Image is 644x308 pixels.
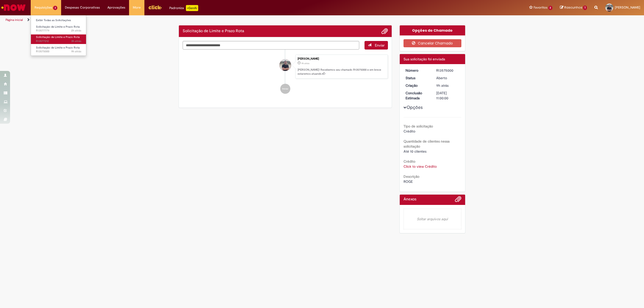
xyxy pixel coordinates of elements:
span: Requisições [34,5,52,10]
span: 1 [583,6,587,10]
span: Crédito [404,129,415,134]
span: Sua solicitação foi enviada [404,57,445,61]
span: 9h atrás [301,62,309,65]
img: ServiceNow [1,3,26,13]
div: [PERSON_NAME] [298,57,385,60]
b: Tipo de solicitação [404,124,433,128]
span: 9h atrás [71,50,81,53]
a: Aberto R13577779 : Solicitação de Limite e Prazo Rota [31,24,86,33]
time: 29/09/2025 15:33:26 [71,29,81,32]
dt: Criação [402,83,433,88]
a: Click to view Crédito [404,164,437,169]
em: Soltar arquivos aqui [404,209,462,229]
b: Descrição [404,174,419,179]
span: Enviar [375,43,385,48]
dt: Conclusão Estimada [402,91,433,101]
time: 29/09/2025 08:41:40 [301,62,309,65]
button: Adicionar anexos [381,28,388,34]
ul: Histórico de tíquete [183,50,388,99]
li: Marcelo Alves Elias [183,55,388,79]
time: 29/09/2025 08:41:40 [436,83,449,88]
a: Página inicial [6,18,23,22]
a: Aberto R13575000 : Solicitação de Limite e Prazo Rota [31,45,86,54]
a: Exibir Todas as Solicitações [31,18,86,23]
p: +GenAi [186,5,198,11]
span: Solicitação de Limite e Prazo Rota [36,46,80,50]
time: 29/09/2025 14:22:28 [71,39,81,43]
div: Marcelo Alves Elias [279,59,291,71]
time: 29/09/2025 08:41:43 [71,50,81,53]
img: click_logo_yellow_360x200.png [148,4,162,11]
dt: Número [402,68,433,73]
button: Cancelar Chamado [404,39,462,47]
h2: Anexos [404,197,416,202]
div: Padroniza [169,5,198,11]
span: More [133,5,141,10]
dt: Status [402,75,433,80]
h2: Solicitação de Limite e Prazo Rota Histórico de tíquete [183,29,244,33]
span: R13577779 [36,29,81,33]
button: Enviar [365,41,388,50]
span: 3h atrás [71,39,81,43]
span: 3 [53,6,57,10]
a: Aberto R13577212 : Solicitação de Limite e Prazo Rota [31,34,86,44]
a: Rascunhos [560,5,587,10]
span: R13575000 [36,50,81,54]
ul: Trilhas de página [4,15,426,25]
span: Solicitação de Limite e Prazo Rota [36,35,80,39]
span: Aprovações [107,5,125,10]
p: [PERSON_NAME]! Recebemos seu chamado R13575000 e em breve estaremos atuando. [298,68,385,76]
span: 2 [548,6,553,10]
span: R13577212 [36,39,81,43]
span: 2h atrás [71,29,81,32]
div: 29/09/2025 08:41:40 [436,83,460,88]
span: 9h atrás [436,83,449,88]
button: Adicionar anexos [455,196,461,205]
span: Despesas Corporativas [65,5,100,10]
span: ROGE [404,179,413,184]
span: Favoritos [534,5,547,10]
span: Solicitação de Limite e Prazo Rota [36,25,80,29]
b: Quantidade de clientes nessa solicitação [404,139,450,149]
b: Crédito [404,159,415,164]
span: [PERSON_NAME] [615,5,640,10]
span: Rascunhos [564,5,582,10]
div: [DATE] 11:00:00 [436,91,460,101]
div: R13575000 [436,68,460,73]
span: Até 10 clientes [404,149,426,154]
ul: Requisições [31,15,86,56]
textarea: Digite sua mensagem aqui... [183,41,359,50]
div: Aberto [436,75,460,80]
div: Opções do Chamado [400,25,465,35]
